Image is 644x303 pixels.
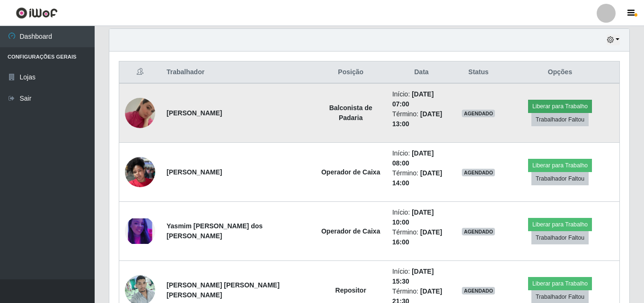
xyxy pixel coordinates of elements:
strong: [PERSON_NAME] [167,168,222,176]
img: 1704253310544.jpeg [125,218,155,244]
li: Início: [392,89,450,109]
button: Liberar para Trabalho [528,159,592,172]
strong: Operador de Caixa [321,168,380,176]
th: Status [456,61,501,84]
li: Início: [392,267,450,286]
th: Opções [501,61,619,84]
button: Liberar para Trabalho [528,218,592,231]
th: Posição [315,61,386,84]
th: Data [387,61,456,84]
span: AGENDADO [462,287,495,294]
button: Liberar para Trabalho [528,277,592,290]
strong: Operador de Caixa [321,227,380,235]
li: Término: [392,227,450,247]
img: CoreUI Logo [16,7,58,19]
li: Início: [392,148,450,168]
button: Trabalhador Faltou [531,172,589,185]
time: [DATE] 07:00 [392,90,434,108]
img: 1741890042510.jpeg [125,86,155,140]
li: Término: [392,109,450,129]
img: 1719358783577.jpeg [125,152,155,192]
strong: Yasmim [PERSON_NAME] dos [PERSON_NAME] [167,222,263,240]
span: AGENDADO [462,228,495,235]
button: Trabalhador Faltou [531,113,589,126]
li: Término: [392,168,450,188]
strong: [PERSON_NAME] [167,109,222,117]
strong: Repositor [335,286,366,294]
button: Trabalhador Faltou [531,231,589,244]
span: AGENDADO [462,169,495,176]
li: Início: [392,208,450,227]
time: [DATE] 15:30 [392,268,434,285]
button: Liberar para Trabalho [528,100,592,113]
strong: [PERSON_NAME] [PERSON_NAME] [PERSON_NAME] [167,281,280,299]
time: [DATE] 08:00 [392,149,434,167]
time: [DATE] 10:00 [392,208,434,226]
span: AGENDADO [462,110,495,117]
th: Trabalhador [161,61,315,84]
strong: Balconista de Padaria [329,104,372,121]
